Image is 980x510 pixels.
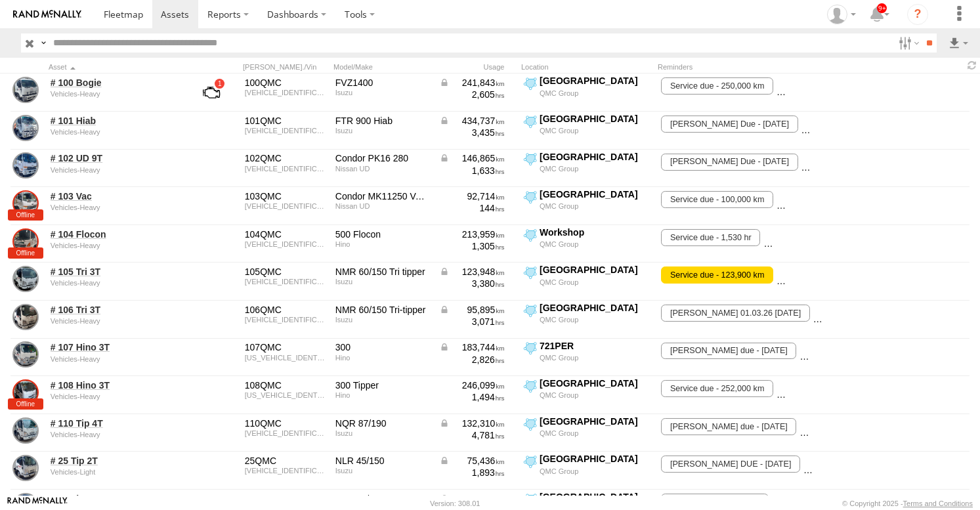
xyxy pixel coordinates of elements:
span: Service due - 100,000 km [661,191,773,208]
a: Visit our Website [7,497,68,510]
div: QMC Group [540,315,650,324]
span: REGO DUE - 05/02/2026 [777,380,916,397]
label: Search Filter Options [893,33,922,53]
div: NLR 45/150 [335,493,430,505]
a: # 26 Tip 2T [51,493,178,505]
span: rego due - 10/04/2026 [777,77,912,95]
a: View Asset Details [12,379,39,406]
div: 100QMC [245,77,326,89]
a: View Asset Details [12,115,39,141]
div: Data from Vehicle CANbus [439,493,505,505]
div: QMC Group [540,126,650,135]
div: undefined [51,431,178,438]
div: JALFTR34T87000227 [245,127,326,135]
a: View Asset Details [12,266,39,292]
a: View Asset Details [12,77,39,103]
div: [GEOGRAPHIC_DATA] [540,113,650,125]
a: # 100 Bogie [51,77,178,89]
div: 2,826 [439,354,505,366]
div: 25QMC [245,455,326,467]
div: QMC Group [540,467,650,476]
div: Nissan UD [335,202,430,210]
div: QMC Group [540,391,650,400]
label: Click to View Current Location [521,151,652,186]
div: [PERSON_NAME]./Vin [243,62,328,72]
div: undefined [51,468,178,476]
div: [GEOGRAPHIC_DATA] [540,151,650,163]
div: JHDFD7JLMXXX10821 [245,240,326,248]
a: # 103 Vac [51,190,178,202]
div: 103QMC [245,190,326,202]
span: Service due - 188,000 km [799,343,912,360]
span: REGO DUE - 23/09/2026 [661,456,800,473]
div: undefined [51,355,178,363]
div: JNBPKC8EL00H00629 [245,165,326,173]
div: 106QMC [245,304,326,316]
div: 3,380 [439,278,505,289]
span: Service due - 252,000 km [661,380,773,397]
div: 3,435 [439,127,505,138]
div: Click to Sort [49,62,180,72]
a: # 104 Flocon [51,228,178,240]
div: JAANLR85EJ7104031 [245,467,326,475]
label: Click to View Current Location [521,75,652,110]
div: 110QMC [245,417,326,429]
div: Data from Vehicle CANbus [439,77,505,89]
div: 300 Tipper [335,379,430,391]
a: # 107 Hino 3T [51,341,178,353]
div: JNBMKB8EL00L00619 [245,202,326,210]
span: Service due - 123,900 km [661,266,773,284]
div: 2,605 [439,89,505,100]
div: undefined [51,166,178,174]
div: JHHACS3H30K003050 [245,354,326,362]
label: Click to View Current Location [521,226,652,262]
span: Service due - 135,000 km [799,418,912,435]
label: Click to View Current Location [521,340,652,375]
div: Data from Vehicle CANbus [439,115,505,127]
div: Hino [335,354,430,362]
div: JAANMR85EM7100105 [245,316,326,324]
i: ? [907,4,928,25]
div: Hino [335,391,430,399]
div: undefined [51,90,178,98]
label: Click to View Current Location [521,188,652,224]
a: # 105 Tri 3T [51,266,178,278]
div: NLR 45/150 [335,455,430,467]
div: 102QMC [245,152,326,164]
div: [GEOGRAPHIC_DATA] [540,415,650,427]
div: undefined [51,242,178,249]
div: undefined [51,317,178,325]
div: NQR 87/190 [335,417,430,429]
div: Model/Make [333,62,432,72]
span: Service due - 150,000 km [801,154,914,171]
a: View Asset with Fault/s [187,77,236,108]
div: [GEOGRAPHIC_DATA] [540,188,650,200]
div: Isuzu [335,316,430,324]
span: Service due - 81,000 km [803,456,911,473]
div: Zeyd Karahasanoglu [822,5,861,24]
a: View Asset Details [12,341,39,368]
div: © Copyright 2025 - [842,499,973,507]
div: 4,781 [439,429,505,441]
div: 3,071 [439,316,505,328]
div: 246,099 [439,379,505,391]
div: QMC Group [540,429,650,438]
div: Isuzu [335,278,430,286]
div: Workshop [540,226,650,238]
div: FTR 900 Hiab [335,115,430,127]
div: [GEOGRAPHIC_DATA] [540,453,650,465]
a: View Asset Details [12,304,39,330]
a: # 110 Tip 4T [51,417,178,429]
span: REGO DUE - 16/06/2026 [777,191,916,208]
div: Isuzu [335,127,430,135]
div: [GEOGRAPHIC_DATA] [540,264,650,276]
div: QMC Group [540,89,650,98]
div: 105QMC [245,266,326,278]
div: 300 [335,341,430,353]
div: Isuzu [335,429,430,437]
span: Service due - 1,530 hr [661,229,760,246]
div: Isuzu [335,467,430,475]
span: Rego Due - 06/04/2026 [661,116,798,133]
label: Click to View Current Location [521,377,652,413]
div: Usage [437,62,516,72]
